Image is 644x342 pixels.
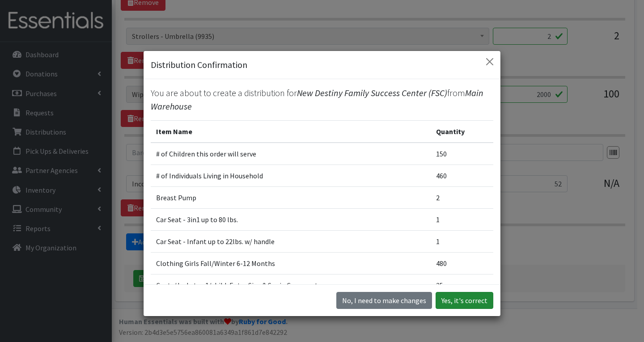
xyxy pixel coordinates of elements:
p: You are about to create a distribution for from [151,86,493,113]
td: Coats/Jackets - 1/child, Enter Size & Sex in Comments [151,274,431,296]
h5: Distribution Confirmation [151,58,247,72]
td: 25 [431,274,493,296]
td: 2 [431,187,493,209]
td: Breast Pump [151,187,431,209]
span: New Destiny Family Success Center (FSC) [297,87,447,98]
td: 1 [431,231,493,253]
td: 480 [431,253,493,274]
button: No I need to make changes [336,292,432,309]
td: Car Seat - Infant up to 22lbs. w/ handle [151,231,431,253]
td: 150 [431,143,493,165]
button: Yes, it's correct [436,292,493,309]
td: # of Children this order will serve [151,143,431,165]
td: # of Individuals Living in Household [151,165,431,187]
th: Quantity [431,121,493,143]
td: Clothing Girls Fall/Winter 6-12 Months [151,253,431,274]
button: Close [483,55,497,69]
td: 460 [431,165,493,187]
th: Item Name [151,121,431,143]
td: 1 [431,209,493,231]
td: Car Seat - 3in1 up to 80 lbs. [151,209,431,231]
